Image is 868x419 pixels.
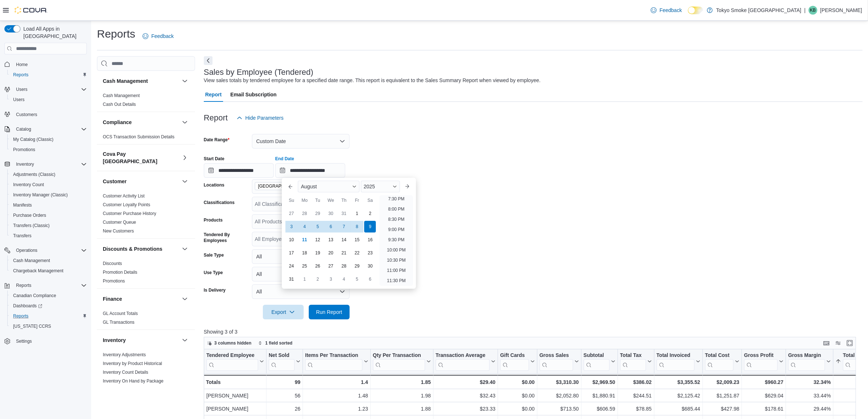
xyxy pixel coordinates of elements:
button: Operations [13,246,40,255]
div: day-8 [351,221,363,232]
div: Subtotal [583,352,609,359]
button: Adjustments (Classic) [7,169,90,180]
button: Finance [103,295,179,303]
li: 10:30 PM [384,256,408,265]
div: day-31 [285,273,297,285]
button: Next month [401,181,413,192]
ul: Time [379,195,413,286]
div: Gift Cards [500,352,529,359]
div: day-28 [338,260,350,272]
input: Press the down key to open a popover containing a calendar. [204,163,274,178]
label: Products [204,217,223,223]
div: day-9 [364,221,376,232]
p: | [804,6,806,15]
a: Inventory by Product Historical [103,361,162,366]
input: Press the down key to enter a popover containing a calendar. Press the escape key to close the po... [275,163,345,178]
div: Gross Margin [788,352,825,359]
div: day-21 [338,247,350,259]
h3: Sales by Employee (Tendered) [204,68,314,77]
p: Tokyo Smoke [GEOGRAPHIC_DATA] [716,6,802,15]
button: All [252,267,350,281]
button: All [252,249,350,264]
div: Tendered Employee [206,352,258,371]
div: day-3 [325,273,336,285]
h3: Inventory [103,337,126,344]
span: Transfers [10,231,87,240]
div: Gross Sales [539,352,573,371]
a: Discounts [103,261,122,266]
div: day-19 [312,247,323,259]
a: Customer Queue [103,220,136,225]
button: Cash Management [103,77,179,85]
span: Dashboards [13,303,42,309]
a: Canadian Compliance [10,291,59,300]
div: day-14 [338,234,350,246]
a: Customer Purchase History [103,211,156,216]
div: day-5 [351,273,363,285]
div: day-29 [312,208,323,219]
span: My Catalog (Classic) [10,135,87,144]
a: Manifests [10,201,35,209]
span: Hide Parameters [245,114,284,122]
button: Customer [180,177,189,186]
div: day-24 [285,260,297,272]
li: 9:00 PM [385,225,408,234]
div: Gross Profit [744,352,778,359]
button: Hide Parameters [234,111,287,125]
a: Transfers (Classic) [10,221,52,230]
button: Reports [1,280,90,291]
a: Purchase Orders [10,211,49,220]
span: August [301,184,317,189]
a: GL Account Totals [103,311,138,316]
button: Gross Profit [744,352,783,371]
div: Mo [299,195,310,206]
label: Start Date [204,156,225,162]
button: Total Tax [620,352,651,371]
a: Transfers [10,231,34,240]
span: Inventory Count [10,180,87,189]
div: Cash Management [97,91,195,112]
div: day-11 [299,234,310,246]
span: Adjustments (Classic) [10,170,87,179]
a: Inventory Manager (Classic) [10,191,71,199]
div: Total Cost [705,352,733,359]
div: day-29 [351,260,363,272]
button: Subtotal [583,352,615,371]
button: Canadian Compliance [7,291,90,301]
button: Enter fullscreen [845,339,854,347]
span: Cash Out Details [103,101,136,107]
a: Feedback [648,3,685,18]
li: 9:30 PM [385,235,408,244]
div: day-25 [299,260,310,272]
a: Reports [10,312,31,320]
a: Home [13,60,31,69]
a: Customer Loyalty Points [103,202,150,207]
span: Feedback [151,32,174,40]
div: day-2 [364,208,376,219]
div: day-30 [325,208,336,219]
div: day-6 [325,221,336,232]
button: Total Invoiced [656,352,700,371]
button: All [252,284,350,299]
span: Washington CCRS [10,322,87,331]
a: Dashboards [7,301,90,311]
span: [US_STATE] CCRS [13,323,51,329]
span: Run Report [316,308,342,316]
h3: Compliance [103,119,132,126]
span: Reports [13,281,87,290]
span: Ottawa Wellington [255,182,324,190]
span: My Catalog (Classic) [13,137,54,142]
button: Catalog [13,125,34,134]
a: GL Transactions [103,320,135,325]
button: Cash Management [180,77,189,85]
label: Is Delivery [204,287,226,293]
h3: Finance [103,295,122,303]
div: day-27 [285,208,297,219]
button: Discounts & Promotions [103,245,179,253]
button: Custom Date [252,134,350,149]
h3: Customer [103,178,126,185]
label: Classifications [204,200,235,205]
button: Display options [834,339,842,347]
span: OCS Transaction Submission Details [103,134,175,140]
